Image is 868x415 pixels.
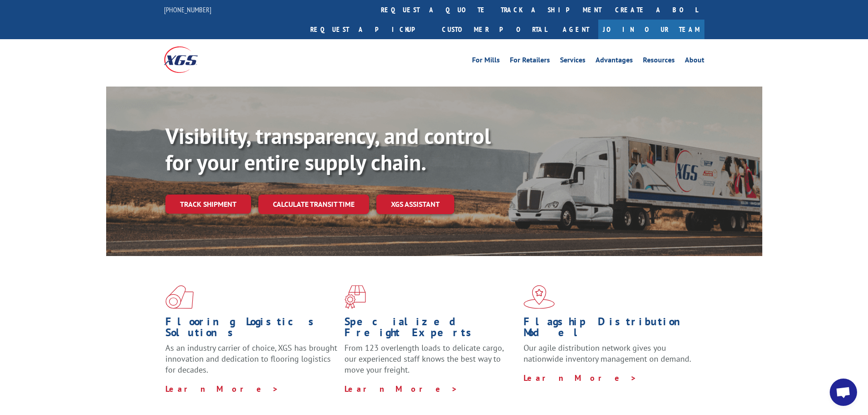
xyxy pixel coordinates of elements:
a: Resources [643,56,675,67]
a: Agent [554,20,598,39]
p: From 123 overlength loads to delicate cargo, our experienced staff knows the best way to move you... [344,343,517,383]
a: Learn More > [165,384,279,394]
a: For Retailers [510,56,550,67]
a: Open chat [830,379,857,406]
h1: Specialized Freight Experts [344,316,517,343]
a: Request a pickup [303,20,435,39]
b: Visibility, transparency, and control for your entire supply chain. [165,122,491,176]
img: xgs-icon-flagship-distribution-model-red [524,285,555,309]
a: XGS ASSISTANT [376,195,454,214]
a: For Mills [472,56,500,67]
img: xgs-icon-total-supply-chain-intelligence-red [165,285,194,309]
a: [PHONE_NUMBER] [164,5,211,14]
a: Join Our Team [598,20,704,39]
a: About [685,56,704,67]
a: Services [560,56,586,67]
h1: Flagship Distribution Model [524,316,696,343]
span: As an industry carrier of choice, XGS has brought innovation and dedication to flooring logistics... [165,343,337,375]
a: Advantages [596,56,633,67]
a: Calculate transit time [258,195,369,214]
a: Customer Portal [435,20,554,39]
span: Our agile distribution network gives you nationwide inventory management on demand. [524,343,691,364]
h1: Flooring Logistics Solutions [165,316,338,343]
a: Learn More > [344,384,458,394]
a: Learn More > [524,373,637,383]
a: Track shipment [165,195,251,214]
img: xgs-icon-focused-on-flooring-red [344,285,366,309]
